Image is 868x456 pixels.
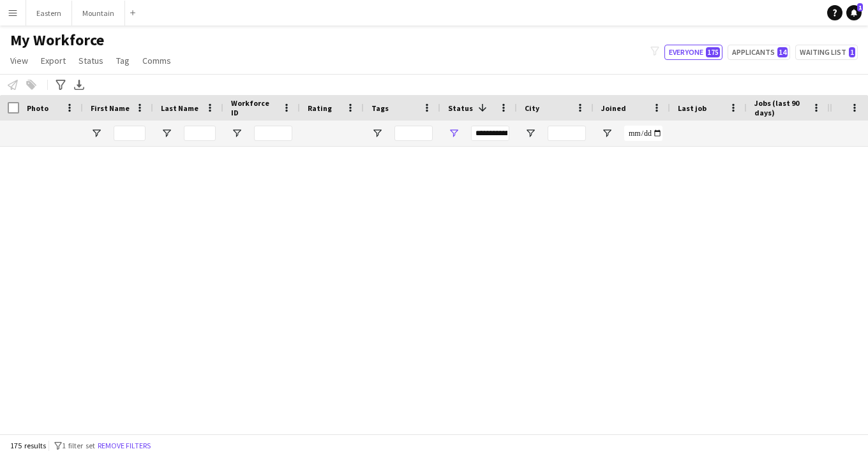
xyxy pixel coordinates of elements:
button: Open Filter Menu [231,128,243,139]
button: Remove filters [95,439,153,453]
input: City Filter Input [548,126,586,141]
span: Tags [371,103,389,113]
span: Last job [678,103,707,113]
app-action-btn: Advanced filters [53,77,68,92]
span: Photo [27,103,49,113]
input: Tags Filter Input [394,126,433,141]
a: Tag [111,52,135,69]
input: Joined Filter Input [624,126,662,141]
button: Waiting list1 [795,45,858,60]
span: 175 [706,47,720,57]
span: City [525,103,539,113]
input: Last Name Filter Input [184,126,216,141]
a: View [5,52,33,69]
a: Status [73,52,108,69]
span: Joined [601,103,626,113]
span: Jobs (last 90 days) [754,98,807,117]
span: 14 [777,47,788,57]
app-action-btn: Export XLSX [71,77,87,92]
button: Eastern [26,1,72,26]
button: Open Filter Menu [371,128,383,139]
button: Open Filter Menu [448,128,460,139]
a: 1 [846,5,862,20]
a: Comms [137,52,176,69]
button: Applicants14 [728,45,790,60]
span: View [10,55,28,66]
a: Export [36,52,71,69]
span: 1 [857,3,863,11]
span: Comms [142,55,171,66]
span: Tag [116,55,130,66]
input: First Name Filter Input [114,126,146,141]
button: Open Filter Menu [525,128,536,139]
span: Status [448,103,473,113]
button: Open Filter Menu [161,128,172,139]
input: Workforce ID Filter Input [254,126,292,141]
span: Rating [308,103,332,113]
span: Last Name [161,103,198,113]
button: Open Filter Menu [91,128,102,139]
button: Everyone175 [664,45,722,60]
span: My Workforce [10,31,104,50]
span: First Name [91,103,130,113]
span: Status [79,55,103,66]
button: Mountain [72,1,125,26]
button: Open Filter Menu [601,128,613,139]
span: 1 [849,47,855,57]
span: Workforce ID [231,98,277,117]
span: Export [41,55,66,66]
span: 1 filter set [62,441,95,450]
